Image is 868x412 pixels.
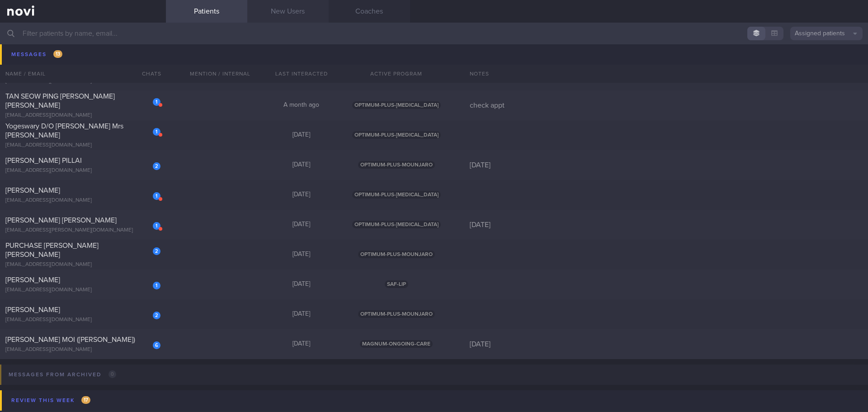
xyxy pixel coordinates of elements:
span: [PERSON_NAME] [PERSON_NAME] [5,217,117,224]
div: [EMAIL_ADDRESS][DOMAIN_NAME] [5,78,160,85]
span: 17 [81,396,90,404]
span: TAN SEOW PING [PERSON_NAME] [PERSON_NAME] [5,93,115,109]
span: [PERSON_NAME] PILLAI [5,157,82,164]
div: 1 [153,222,160,230]
span: 0 [108,370,116,378]
div: 1 [153,192,160,200]
div: 1 [153,98,160,106]
div: [DATE] [261,191,342,199]
div: [DATE] [261,340,342,348]
span: [PERSON_NAME] [5,306,60,313]
div: [EMAIL_ADDRESS][PERSON_NAME][DOMAIN_NAME] [5,227,160,234]
span: OPTIMUM-PLUS-[MEDICAL_DATA] [352,191,441,199]
div: [EMAIL_ADDRESS][DOMAIN_NAME] [5,142,160,149]
div: [DATE] [464,340,868,349]
span: OPTIMUM-PLUS-[MEDICAL_DATA] [352,42,441,49]
div: [EMAIL_ADDRESS][DOMAIN_NAME] [5,317,160,323]
div: [DATE] [261,131,342,139]
div: 1 [153,128,160,136]
div: 6 [153,341,160,349]
div: [DATE] [261,280,342,289]
div: 1 [153,282,160,289]
span: OPTIMUM-PLUS-MOUNJARO [358,251,435,258]
div: [DATE] [261,310,342,318]
span: OPTIMUM-PLUS-MOUNJARO [358,310,435,318]
span: SAF-LIP [385,280,408,288]
span: Yogeswary D/O [PERSON_NAME] Mrs [PERSON_NAME] [5,123,123,139]
span: MAGNUM-ONGOING-CARE [360,340,433,348]
div: 2 [153,162,160,170]
span: [PERSON_NAME] [5,187,60,194]
div: 1 [153,43,160,51]
div: [DATE] [261,251,342,259]
button: Assigned patients [790,27,863,40]
div: [EMAIL_ADDRESS][DOMAIN_NAME] [5,167,160,174]
div: [DATE] [464,220,868,229]
div: 1 [153,73,160,81]
span: OPTIMUM-PLUS-MOUNJARO [358,161,435,169]
span: KHALSOM [PERSON_NAME] [5,67,95,75]
span: OPTIMUM-PLUS-[MEDICAL_DATA] [352,221,441,228]
div: [EMAIL_ADDRESS][DOMAIN_NAME] [5,261,160,268]
span: OPTIMUM-PLUS-[MEDICAL_DATA] [352,71,441,79]
div: [PERSON_NAME][EMAIL_ADDRESS][DOMAIN_NAME] [5,48,160,55]
div: A month ago [261,71,342,80]
div: [DATE] [261,161,342,169]
span: PURCHASE [PERSON_NAME] [PERSON_NAME] [5,242,99,258]
div: Review this week [9,394,93,407]
div: 2 [153,312,160,319]
div: 2 [153,247,160,255]
div: [DATE] [261,221,342,229]
span: OPTIMUM-PLUS-[MEDICAL_DATA] [352,101,441,109]
div: check appt [464,101,868,110]
div: A month ago [261,101,342,109]
span: OPTIMUM-PLUS-[MEDICAL_DATA] [352,131,441,139]
div: [EMAIL_ADDRESS][DOMAIN_NAME] [5,112,160,119]
div: [DATE] [464,161,868,170]
span: [PERSON_NAME] [5,276,60,284]
div: [EMAIL_ADDRESS][DOMAIN_NAME] [5,346,160,353]
div: [EMAIL_ADDRESS][DOMAIN_NAME] [5,287,160,294]
div: Messages from Archived [6,369,118,381]
div: A month ago [261,42,342,50]
span: [PERSON_NAME] MOI ([PERSON_NAME]) [5,336,135,343]
div: [EMAIL_ADDRESS][DOMAIN_NAME] [5,197,160,204]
